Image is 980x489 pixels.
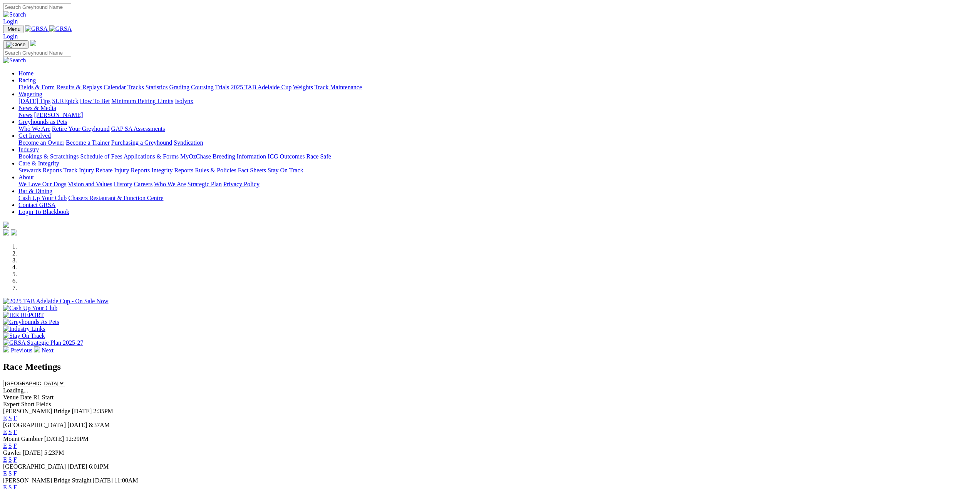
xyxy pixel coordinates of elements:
[8,415,12,421] a: S
[3,332,45,339] img: Stay On Track
[13,470,17,477] a: F
[3,347,34,354] a: Previous
[151,167,193,174] a: Integrity Reports
[33,394,54,401] span: R1 Start
[3,362,977,372] h2: Race Meetings
[18,146,39,153] a: Industry
[3,470,7,477] a: E
[134,181,152,187] a: Careers
[44,449,64,456] span: 5:23PM
[18,125,977,132] div: Greyhounds as Pets
[13,442,17,449] a: F
[52,125,110,132] a: Retire Your Greyhound
[11,229,17,235] img: twitter.svg
[18,84,55,90] a: Fields & Form
[93,477,113,484] span: [DATE]
[3,436,43,442] span: Mount Gambier
[44,436,64,442] span: [DATE]
[68,181,112,187] a: Vision and Values
[80,98,110,104] a: How To Bet
[3,408,70,414] span: [PERSON_NAME] Bridge
[3,422,66,428] span: [GEOGRAPHIC_DATA]
[191,84,214,90] a: Coursing
[89,422,110,428] span: 8:37AM
[3,11,26,18] img: Search
[18,209,69,215] a: Login To Blackbook
[293,84,313,90] a: Weights
[18,195,67,201] a: Cash Up Your Club
[18,132,51,139] a: Get Involved
[111,125,165,132] a: GAP SA Assessments
[104,84,126,90] a: Calendar
[18,98,50,104] a: [DATE] Tips
[6,42,25,48] img: Close
[3,319,59,325] img: Greyhounds As Pets
[238,167,266,174] a: Fact Sheets
[3,40,28,49] button: Toggle navigation
[34,346,40,352] img: chevron-right-pager-white.svg
[36,401,51,407] span: Fields
[306,153,331,160] a: Race Safe
[25,25,48,32] img: GRSA
[11,347,32,354] span: Previous
[3,401,20,407] span: Expert
[268,167,303,174] a: Stay On Track
[18,153,977,160] div: Industry
[18,139,977,146] div: Get Involved
[3,477,91,484] span: [PERSON_NAME] Bridge Straight
[146,84,168,90] a: Statistics
[23,449,43,456] span: [DATE]
[114,181,132,187] a: History
[8,26,20,32] span: Menu
[215,84,229,90] a: Trials
[3,222,9,228] img: logo-grsa-white.png
[3,449,21,456] span: Gawler
[8,442,12,449] a: S
[18,160,59,167] a: Care & Integrity
[42,347,54,354] span: Next
[175,98,193,104] a: Isolynx
[3,456,7,463] a: E
[18,77,36,83] a: Racing
[18,153,79,160] a: Bookings & Scratchings
[3,49,71,57] input: Search
[8,470,12,477] a: S
[154,181,186,187] a: Who We Are
[3,394,18,401] span: Venue
[18,167,977,174] div: Care & Integrity
[111,98,173,104] a: Minimum Betting Limits
[8,429,12,435] a: S
[8,456,12,463] a: S
[268,153,305,160] a: ICG Outcomes
[124,153,179,160] a: Applications & Forms
[3,57,26,64] img: Search
[67,463,87,470] span: [DATE]
[315,84,362,90] a: Track Maintenance
[18,105,56,111] a: News & Media
[18,195,977,202] div: Bar & Dining
[127,84,144,90] a: Tracks
[67,422,87,428] span: [DATE]
[3,312,44,319] img: IER REPORT
[65,436,89,442] span: 12:29PM
[188,181,222,187] a: Strategic Plan
[3,346,9,352] img: chevron-left-pager-white.svg
[3,325,45,332] img: Industry Links
[66,139,110,146] a: Become a Trainer
[231,84,291,90] a: 2025 TAB Adelaide Cup
[18,139,64,146] a: Become an Owner
[3,463,66,470] span: [GEOGRAPHIC_DATA]
[18,125,50,132] a: Who We Are
[49,25,72,32] img: GRSA
[63,167,112,174] a: Track Injury Rebate
[21,401,35,407] span: Short
[13,415,17,421] a: F
[52,98,78,104] a: SUREpick
[18,84,977,91] div: Racing
[18,167,62,174] a: Stewards Reports
[169,84,189,90] a: Grading
[3,25,23,33] button: Toggle navigation
[213,153,266,160] a: Breeding Information
[3,298,109,305] img: 2025 TAB Adelaide Cup - On Sale Now
[93,408,113,414] span: 2:35PM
